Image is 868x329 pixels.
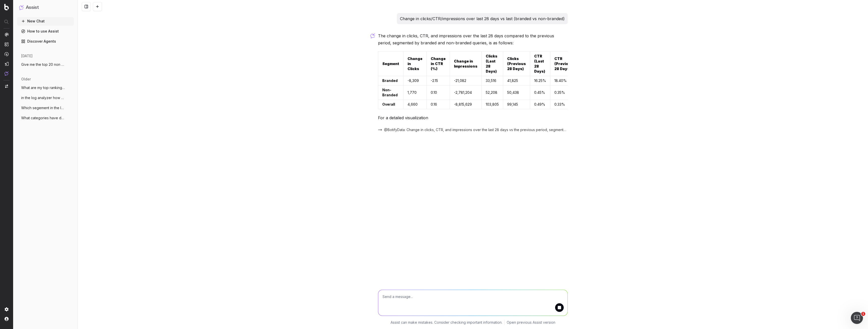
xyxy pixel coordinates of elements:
[382,102,395,106] strong: Overall
[5,42,9,46] img: Intelligence
[5,84,8,88] img: Switch project
[5,71,9,76] img: Assist
[21,62,66,67] span: Give me the top 20 non brand keywords wi
[427,76,450,85] td: -2.15
[17,37,74,45] a: Discover Agents
[384,127,568,132] span: @BotifyData: Change in clicks, CTR, and impressions over the last 28 days vs the previous period,...
[403,76,427,85] td: -8,309
[17,84,74,92] button: What are my top ranking pages?
[427,100,450,109] td: 0.16
[5,33,9,37] img: Analytics
[482,100,503,109] td: 103,805
[861,312,865,316] span: 1
[5,52,9,56] img: Activation
[378,32,568,46] p: The change in clicks, CTR, and impressions over the last 28 days compared to the previous period,...
[482,85,503,100] td: 52,208
[21,53,33,58] span: [DATE]
[17,104,74,112] button: Which segement in the log files recieves
[400,15,565,22] p: Change in clicks/CTR/impressions over last 28 days vs last (branded vs non-branded)
[21,105,66,110] span: Which segement in the log files recieves
[507,56,527,71] strong: Clicks (Previous 28 Days)
[17,61,74,69] button: Give me the top 20 non brand keywords wi
[26,4,39,11] h1: Assist
[21,95,66,100] span: in the log analyzer how many URLS are cr
[21,77,31,82] span: older
[403,100,427,109] td: 4,660
[17,17,74,25] button: New Chat
[530,100,550,109] td: 0.49%
[17,94,74,102] button: in the log analyzer how many URLS are cr
[5,62,9,66] img: Studio
[851,312,863,324] iframe: Intercom live chat
[450,100,482,109] td: -8,815,629
[550,100,577,109] td: 0.33%
[530,85,550,100] td: 0.45%
[5,307,9,311] img: Setting
[486,54,498,73] strong: Clicks (Last 28 Days)
[503,85,530,100] td: 50,438
[530,76,550,85] td: 16.25%
[431,56,446,71] strong: Change in CTR (%)
[4,4,9,10] img: Botify logo
[550,85,577,100] td: 0.35%
[408,56,423,71] strong: Change in Clicks
[378,114,568,121] p: For a detailed visualization
[382,88,398,97] strong: Non-Branded
[454,59,477,68] strong: Change in Impressions
[17,114,74,122] button: What categories have declined in clicks
[450,76,482,85] td: -21,082
[21,115,66,121] span: What categories have declined in clicks
[450,85,482,100] td: -2,781,204
[507,320,555,325] a: Open previous Assist version
[503,100,530,109] td: 99,145
[554,56,574,71] strong: CTR (Previous 28 Days)
[382,78,398,83] strong: Branded
[391,320,502,325] p: Assist can make mistakes. Consider checking important information.
[534,54,545,73] strong: CTR (Last 28 Days)
[5,317,9,321] img: My account
[21,85,66,90] span: What are my top ranking pages?
[382,62,399,66] strong: Segment
[503,76,530,85] td: 41,825
[19,5,24,10] img: Assist
[19,4,72,11] button: Assist
[482,76,503,85] td: 33,516
[427,85,450,100] td: 0.10
[370,33,375,38] img: Botify assist logo
[378,127,568,132] button: @BotifyData: Change in clicks, CTR, and impressions over the last 28 days vs the previous period,...
[17,27,74,35] a: How to use Assist
[550,76,577,85] td: 18.40%
[403,85,427,100] td: 1,770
